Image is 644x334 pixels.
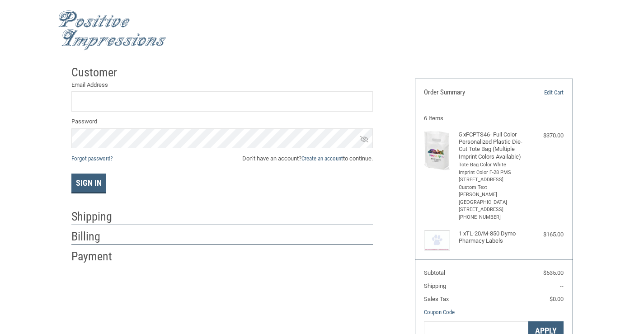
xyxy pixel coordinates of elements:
[58,10,166,51] img: Positive Impressions
[424,115,564,122] h3: 6 Items
[71,229,124,244] h2: Billing
[424,309,455,315] a: Coupon Code
[519,88,564,97] a: Edit Cart
[529,131,564,140] div: $370.00
[71,249,124,264] h2: Payment
[71,155,113,162] a: Forgot password?
[71,80,373,89] label: Email Address
[459,169,526,184] li: Imprint Color F-28 PMS [STREET_ADDRESS]
[424,282,446,289] span: Shipping
[424,269,445,276] span: Subtotal
[424,88,519,97] h3: Order Summary
[71,117,373,126] label: Password
[424,296,449,302] span: Sales Tax
[560,282,564,289] span: --
[459,184,526,221] li: Custom Text [PERSON_NAME][GEOGRAPHIC_DATA] [STREET_ADDRESS] [PHONE_NUMBER]
[543,269,564,276] span: $535.00
[242,154,373,163] span: Don’t have an account? to continue.
[459,131,526,160] h4: 5 x FCPTS46- Full Color Personalized Plastic Die-Cut Tote Bag (Multiple Imprint Colors Available)
[71,65,124,80] h2: Customer
[71,209,124,224] h2: Shipping
[71,174,106,193] button: Sign In
[459,230,526,245] h4: 1 x TL-20/M-850 Dymo Pharmacy Labels
[550,296,564,302] span: $0.00
[459,161,526,169] li: Tote Bag Color White
[529,230,564,239] div: $165.00
[301,155,343,162] a: Create an account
